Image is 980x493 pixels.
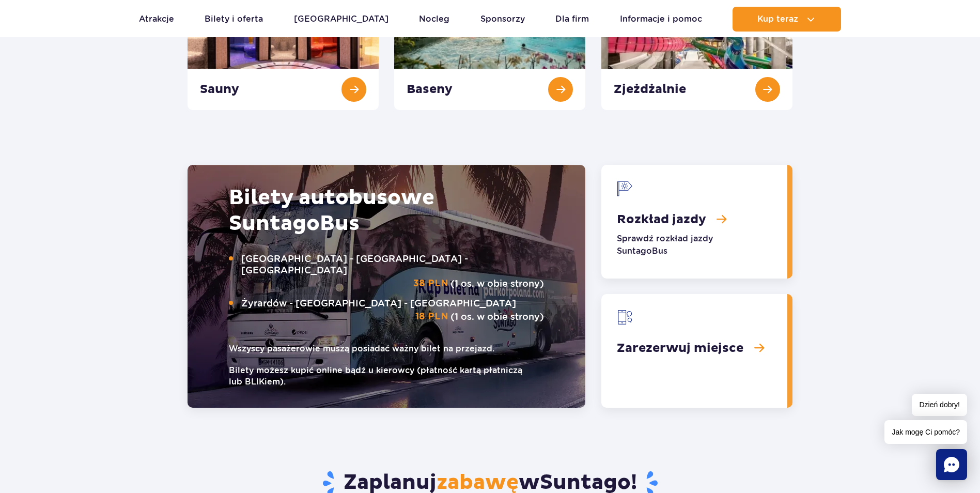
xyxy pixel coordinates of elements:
[241,253,544,276] span: [GEOGRAPHIC_DATA] - [GEOGRAPHIC_DATA] - [GEOGRAPHIC_DATA]
[757,14,798,24] span: Kup teraz
[229,343,544,355] small: Wszyscy pasażerowie muszą posiadać ważny bilet na przejazd.
[601,294,787,408] a: Zarezerwuj miejsce
[620,7,702,32] a: Informacje i pomoc
[419,7,449,32] a: Nocleg
[229,185,544,237] h2: Bilety autobusowe Bus
[733,7,841,32] button: Kup teraz
[294,7,388,32] a: [GEOGRAPHIC_DATA]
[413,278,448,289] strong: 38 PLN
[480,7,525,32] a: Sponsorzy
[912,394,967,416] span: Dzień dobry!
[415,311,448,322] strong: 18 PLN
[884,420,967,444] span: Jak mogę Ci pomóc?
[229,365,544,388] small: Bilety możesz kupić online bądź u kierowcy (płatność kartą płatniczą lub BLIKiem).
[139,7,174,32] a: Atrakcje
[205,7,263,32] a: Bilety i oferta
[555,7,589,32] a: Dla firm
[229,253,544,289] p: (1 os. w obie strony)
[188,165,585,408] img: Autobus Suntago, ozdobiony grafiką z palmami. Na boku autobusu widoczny napis &quot;Kup bilet na ...
[229,211,320,237] span: Suntago
[601,165,787,279] a: Rozkład jazdy
[229,298,544,322] p: (1 os. w obie strony)
[936,449,967,480] div: Chat
[241,298,544,309] span: Żyrardów - [GEOGRAPHIC_DATA] - [GEOGRAPHIC_DATA]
